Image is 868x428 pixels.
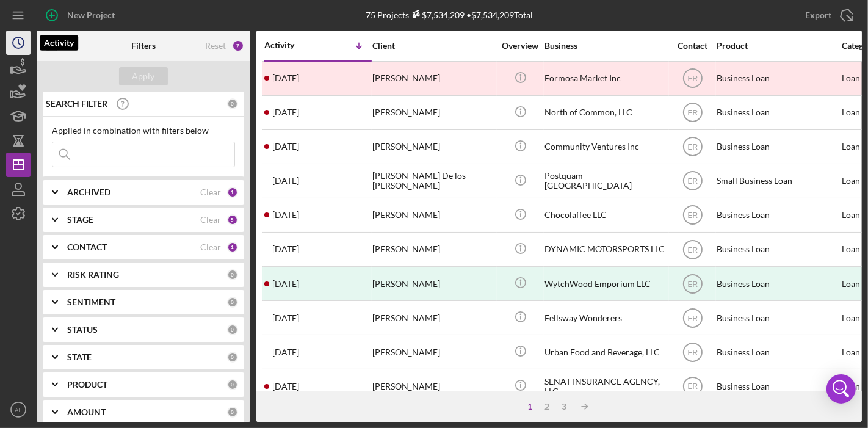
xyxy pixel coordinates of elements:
[264,40,318,50] div: Activity
[372,199,494,231] div: [PERSON_NAME]
[200,215,221,225] div: Clear
[272,73,299,83] time: 2025-08-21 17:18
[521,402,538,412] div: 1
[67,407,106,417] b: AMOUNT
[670,41,715,51] div: Contact
[67,297,115,307] b: SENTIMENT
[793,3,862,27] button: Export
[67,325,98,335] b: STATUS
[409,10,465,20] div: $7,534,209
[232,40,244,52] div: 7
[687,211,698,220] text: ER
[687,348,698,357] text: ER
[687,280,698,288] text: ER
[15,407,22,413] text: AL
[272,142,299,151] time: 2025-07-08 18:12
[717,96,839,129] div: Business Loan
[544,267,667,300] div: WytchWood Emporium LLC
[544,199,667,231] div: Chocolaffee LLC
[372,267,494,300] div: [PERSON_NAME]
[227,269,238,280] div: 0
[205,41,226,51] div: Reset
[717,62,839,95] div: Business Loan
[717,41,839,51] div: Product
[372,41,494,51] div: Client
[227,297,238,308] div: 0
[544,165,667,197] div: Postquam [GEOGRAPHIC_DATA]
[372,302,494,334] div: [PERSON_NAME]
[555,402,573,412] div: 3
[52,126,235,136] div: Applied in combination with filters below
[372,165,494,197] div: [PERSON_NAME] De los [PERSON_NAME]
[372,336,494,368] div: [PERSON_NAME]
[131,41,156,51] b: Filters
[272,313,299,323] time: 2025-04-30 16:10
[227,214,238,225] div: 5
[272,347,299,357] time: 2025-04-29 15:14
[717,336,839,368] div: Business Loan
[272,107,299,117] time: 2025-08-11 21:33
[538,402,555,412] div: 2
[497,41,543,51] div: Overview
[67,380,107,390] b: PRODUCT
[227,407,238,418] div: 0
[717,199,839,231] div: Business Loan
[372,370,494,402] div: [PERSON_NAME]
[687,143,698,151] text: ER
[46,99,107,109] b: SEARCH FILTER
[544,233,667,266] div: DYNAMIC MOTORSPORTS LLC
[272,244,299,254] time: 2025-05-19 21:39
[272,176,299,186] time: 2025-07-04 18:38
[372,233,494,266] div: [PERSON_NAME]
[717,131,839,163] div: Business Loan
[67,352,92,362] b: STATE
[544,62,667,95] div: Formosa Market Inc
[717,165,839,197] div: Small Business Loan
[6,397,31,422] button: AL
[227,324,238,335] div: 0
[687,109,698,117] text: ER
[272,382,299,391] time: 2025-04-28 19:01
[67,187,110,197] b: ARCHIVED
[544,336,667,368] div: Urban Food and Beverage, LLC
[372,131,494,163] div: [PERSON_NAME]
[544,131,667,163] div: Community Ventures Inc
[67,242,107,252] b: CONTACT
[717,267,839,300] div: Business Loan
[805,3,831,27] div: Export
[544,370,667,402] div: SENAT INSURANCE AGENCY, LLC
[544,302,667,334] div: Fellsway Wonderers
[544,41,667,51] div: Business
[717,233,839,266] div: Business Loan
[687,177,698,186] text: ER
[717,370,839,402] div: Business Loan
[37,3,127,27] button: New Project
[67,270,119,280] b: RISK RATING
[372,96,494,129] div: [PERSON_NAME]
[132,67,155,85] div: Apply
[67,215,93,225] b: STAGE
[687,74,698,83] text: ER
[67,3,115,27] div: New Project
[687,245,698,254] text: ER
[372,62,494,95] div: [PERSON_NAME]
[227,98,238,109] div: 0
[227,379,238,390] div: 0
[826,374,856,404] div: Open Intercom Messenger
[366,10,533,20] div: 75 Projects • $7,534,209 Total
[272,279,299,289] time: 2025-05-13 19:58
[200,187,221,197] div: Clear
[227,187,238,198] div: 1
[544,96,667,129] div: North of Common, LLC
[227,242,238,253] div: 1
[717,302,839,334] div: Business Loan
[687,314,698,322] text: ER
[119,67,168,85] button: Apply
[687,382,698,391] text: ER
[200,242,221,252] div: Clear
[272,210,299,220] time: 2025-06-20 11:17
[227,352,238,363] div: 0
